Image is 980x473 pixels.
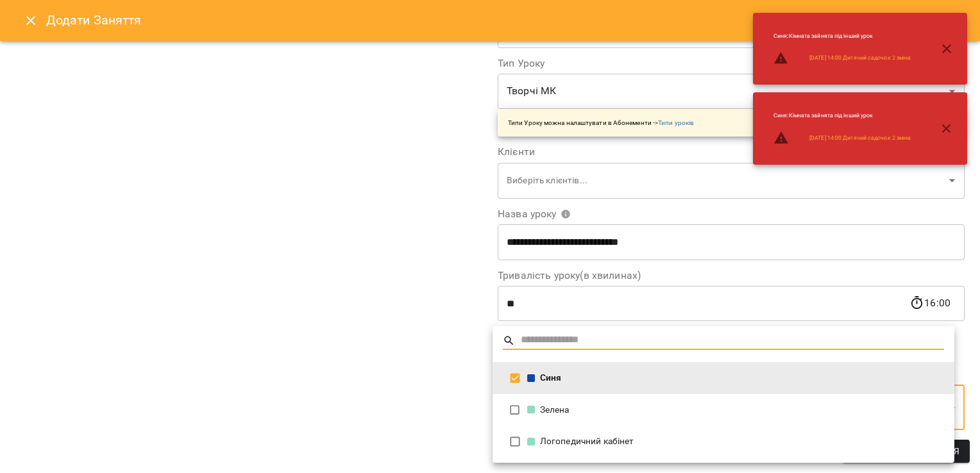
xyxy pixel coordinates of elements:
[809,134,911,142] a: [DATE] 14:00 Дитячий садочок 2 зміна
[527,404,944,417] div: Зелена
[527,435,944,448] div: Логопедичний кабінет
[763,106,921,125] li: Синя : Кімната зайнята під інший урок
[527,372,944,385] div: Синя
[763,27,921,46] li: Синя : Кімната зайнята під інший урок
[809,54,911,62] a: [DATE] 14:00 Дитячий садочок 2 зміна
